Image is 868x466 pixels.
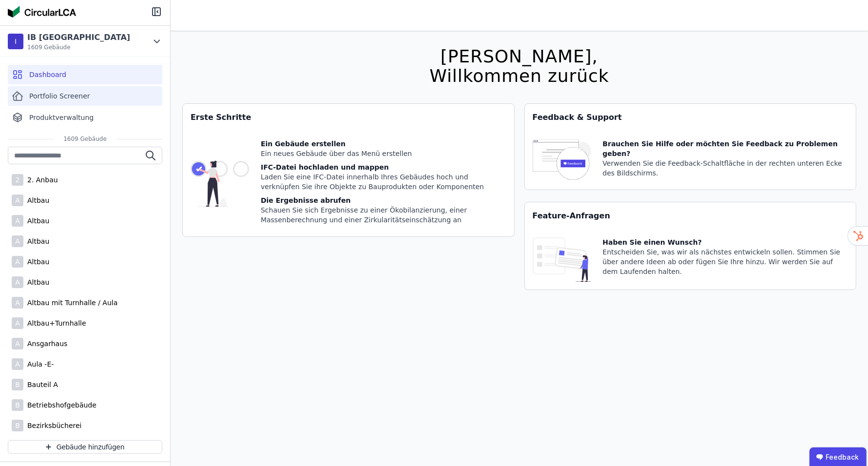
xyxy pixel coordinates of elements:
[12,235,23,247] div: A
[12,358,23,370] div: A
[533,237,591,282] img: feature_request_tile-UiXE1qGU.svg
[261,139,506,149] div: Ein Gebäude erstellen
[8,6,76,18] img: Concular
[261,195,506,205] div: Die Ergebnisse abrufen
[23,175,58,185] div: 2. Anbau
[429,47,609,66] div: [PERSON_NAME],
[23,236,49,246] div: Altbau
[12,276,23,288] div: A
[525,202,856,230] div: Feature-Anfragen
[12,194,23,206] div: A
[12,297,23,309] div: A
[183,104,514,131] div: Erste Schritte
[23,298,117,308] div: Altbau mit Turnhalle / Aula
[23,339,67,349] div: Ansgarhaus
[603,237,849,247] div: Haben Sie einen Wunsch?
[23,421,82,430] div: Bezirksbücherei
[12,338,23,349] div: A
[261,162,506,172] div: IFC-Datei hochladen und mappen
[261,205,506,225] div: Schauen Sie sich Ergebnisse zu einer Ökobilanzierung, einer Massenberechnung und einer Zirkularit...
[525,104,856,131] div: Feedback & Support
[23,277,49,287] div: Altbau
[533,139,591,182] img: feedback-icon-HCTs5lye.svg
[603,158,849,178] div: Verwenden Sie die Feedback-Schaltfläche in der rechten unteren Ecke des Bildschirms.
[12,256,23,268] div: A
[191,139,249,229] img: getting_started_tile-DrF_GRSv.svg
[12,174,23,186] div: 2
[27,43,130,51] span: 1609 Gebäude
[603,139,849,158] div: Brauchen Sie Hilfe oder möchten Sie Feedback zu Problemen geben?
[29,70,66,79] span: Dashboard
[23,318,86,328] div: Altbau+Turnhalle
[23,216,49,226] div: Altbau
[23,380,58,389] div: Bauteil A
[12,379,23,390] div: B
[261,172,506,192] div: Laden Sie eine IFC-Datei innerhalb Ihres Gebäudes hoch und verknüpfen Sie ihre Objekte zu Bauprod...
[27,32,130,43] div: IB [GEOGRAPHIC_DATA]
[261,149,506,158] div: Ein neues Gebäude über das Menü erstellen
[8,440,162,454] button: Gebäude hinzufügen
[8,34,23,49] div: I
[12,215,23,227] div: A
[54,135,116,143] span: 1609 Gebäude
[12,399,23,411] div: B
[29,91,90,101] span: Portfolio Screener
[603,247,849,276] div: Entscheiden Sie, was wir als nächstes entwickeln sollen. Stimmen Sie über andere Ideen ab oder fü...
[12,420,23,431] div: B
[429,66,609,86] div: Willkommen zurück
[23,400,96,410] div: Betriebshofgebäude
[12,317,23,329] div: A
[23,195,49,205] div: Altbau
[29,113,94,122] span: Produktverwaltung
[23,257,49,267] div: Altbau
[23,359,54,369] div: Aula -E-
